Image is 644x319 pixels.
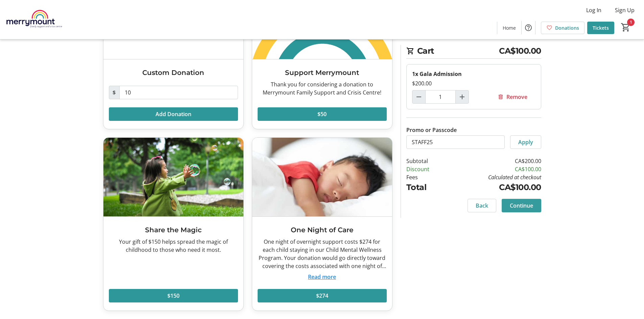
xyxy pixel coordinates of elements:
[587,22,614,34] a: Tickets
[447,165,541,173] td: CA$100.00
[258,225,387,235] h3: One Night of Care
[502,199,541,212] button: Continue
[518,138,533,146] span: Apply
[406,173,447,181] td: Fees
[156,110,191,118] span: Add Donation
[406,157,447,165] td: Subtotal
[447,157,541,165] td: CA$200.00
[497,22,521,34] a: Home
[258,289,387,302] button: $274
[258,107,387,121] button: $50
[103,138,243,216] img: Share the Magic
[447,181,541,193] td: CA$100.00
[503,24,516,31] span: Home
[615,6,635,14] span: Sign Up
[4,3,64,36] img: Merrymount Family Support and Crisis Centre's Logo
[406,45,541,59] h2: Cart
[406,126,457,134] label: Promo or Passcode
[610,5,640,16] button: Sign Up
[555,24,579,31] span: Donations
[620,21,632,33] button: Cart
[406,165,447,173] td: Discount
[109,68,238,78] h3: Custom Donation
[109,225,238,235] h3: Share the Magic
[490,90,535,104] button: Remove
[109,238,238,254] div: Your gift of $150 helps spread the magic of childhood to those who need it most.
[447,173,541,181] td: Calculated at checkout
[119,86,238,99] input: Donation Amount
[317,110,327,118] span: $50
[316,292,328,300] span: $274
[406,181,447,193] td: Total
[258,80,387,97] div: Thank you for considering a donation to Merrymount Family Support and Crisis Centre!
[510,135,541,149] button: Apply
[252,138,392,216] img: One Night of Care
[425,90,456,104] input: Gala Admission Quantity
[412,70,535,78] div: 1x Gala Admission
[308,273,336,281] button: Read more
[586,6,601,14] span: Log In
[456,90,469,103] button: Increment by one
[499,45,541,57] span: CA$100.00
[468,199,496,212] button: Back
[506,93,527,101] span: Remove
[109,289,238,302] button: $150
[412,90,425,103] button: Decrement by one
[109,86,120,99] span: $
[522,21,535,34] button: Help
[167,292,180,300] span: $150
[510,202,533,210] span: Continue
[406,135,505,149] input: Enter promo or passcode
[258,68,387,78] h3: Support Merrymount
[541,22,585,34] a: Donations
[476,202,488,210] span: Back
[412,79,535,87] div: $200.00
[593,24,609,31] span: Tickets
[258,238,387,270] div: One night of overnight support costs $274 for each child staying in our Child Mental Wellness Pro...
[109,107,238,121] button: Add Donation
[581,5,607,16] button: Log In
